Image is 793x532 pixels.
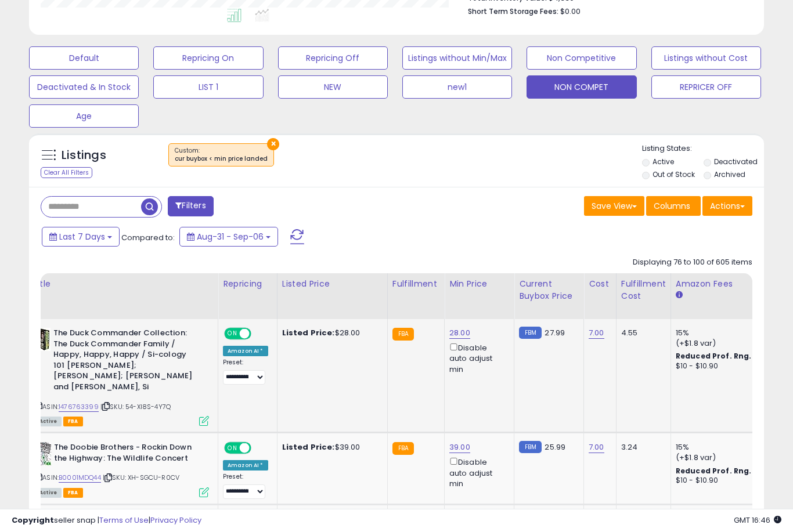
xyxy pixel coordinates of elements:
span: FBA [63,417,83,426]
small: FBA [392,442,414,455]
div: Title [32,278,213,290]
a: 1476763399 [59,402,99,412]
button: Columns [646,196,701,216]
div: Amazon Fees [676,278,776,290]
a: 39.00 [449,441,470,453]
div: Cost [589,278,611,290]
img: 61OmR9TARUL._SL40_.jpg [35,442,51,465]
button: NON COMPET [527,75,636,99]
h5: Listings [62,147,106,164]
button: Deactivated & In Stock [29,75,139,99]
span: Last 7 Days [59,231,105,243]
button: Non Competitive [527,46,636,70]
span: | SKU: XH-SGCU-R0CV [103,473,179,482]
div: $10 - $10.90 [676,361,772,371]
div: Disable auto adjust min [449,455,505,489]
a: Privacy Policy [150,515,201,526]
label: Active [653,157,674,167]
b: Short Term Storage Fees: [468,6,558,16]
div: Clear All Filters [41,167,92,178]
div: (+$1.8 var) [676,453,772,463]
div: 15% [676,442,772,453]
div: ASIN: [35,442,209,496]
div: Fulfillment [392,278,439,290]
button: REPRICER OFF [651,75,761,99]
div: (+$1.8 var) [676,338,772,349]
span: Aug-31 - Sep-06 [197,231,264,243]
div: Listed Price [282,278,383,290]
span: ON [225,443,240,453]
span: | SKU: 54-XI8S-4Y7Q [100,402,171,411]
a: 7.00 [589,327,604,339]
span: OFF [250,443,268,453]
span: FBA [63,488,83,498]
button: Save View [584,196,644,216]
button: LIST 1 [153,75,263,99]
a: 7.00 [589,441,604,453]
button: Last 7 Days [42,227,120,247]
div: cur buybox < min price landed [175,155,268,163]
b: Reduced Prof. Rng. [676,466,752,476]
button: Repricing Off [278,46,388,70]
small: FBM [519,327,542,339]
div: $10 - $10.90 [676,476,772,486]
div: Disable auto adjust min [449,341,505,375]
button: Listings without Cost [651,46,761,70]
span: OFF [250,329,268,339]
div: Preset: [223,359,268,385]
div: 15% [676,328,772,338]
span: Columns [654,200,690,212]
b: The Doobie Brothers - Rockin Down the Highway: The Wildlife Concert [54,442,195,466]
button: new1 [402,75,512,99]
button: NEW [278,75,388,99]
div: $28.00 [282,328,379,338]
button: Default [29,46,139,70]
label: Out of Stock [653,169,695,179]
div: Displaying 76 to 100 of 605 items [633,257,752,268]
span: $0.00 [560,6,581,17]
label: Archived [714,169,745,179]
small: Amazon Fees. [676,290,683,301]
div: $39.00 [282,442,379,453]
b: The Duck Commander Collection: The Duck Commander Family / Happy, Happy, Happy / Si-cology 101 [P... [53,328,194,395]
span: Custom: [175,146,268,164]
a: 28.00 [449,327,470,339]
span: All listings currently available for purchase on Amazon [35,488,62,498]
div: Fulfillment Cost [621,278,666,302]
small: FBM [519,441,542,453]
button: Aug-31 - Sep-06 [179,227,278,247]
span: 2025-09-14 16:46 GMT [734,515,781,526]
div: Preset: [223,473,268,499]
img: 51Wc1AU3OyL._SL40_.jpg [35,328,51,351]
span: Compared to: [121,232,175,243]
button: Listings without Min/Max [402,46,512,70]
button: Actions [702,196,752,216]
button: Age [29,104,139,128]
label: Deactivated [714,157,758,167]
b: Listed Price: [282,441,335,453]
div: seller snap | | [12,515,201,526]
span: 25.99 [545,441,565,453]
a: B0001MDQ44 [59,473,101,483]
button: Repricing On [153,46,263,70]
div: Amazon AI * [223,460,268,471]
p: Listing States: [642,143,764,154]
button: Filters [168,196,213,216]
div: 4.55 [621,328,662,338]
div: Current Buybox Price [519,278,579,302]
div: 3.24 [621,442,662,453]
div: Repricing [223,278,272,290]
div: Amazon AI * [223,346,268,356]
b: Listed Price: [282,327,335,338]
div: Min Price [449,278,509,290]
button: × [267,138,279,150]
span: All listings currently available for purchase on Amazon [35,417,62,426]
strong: Copyright [12,515,54,526]
span: 27.99 [545,327,565,338]
small: FBA [392,328,414,341]
b: Reduced Prof. Rng. [676,351,752,361]
span: ON [225,329,240,339]
a: Terms of Use [99,515,149,526]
